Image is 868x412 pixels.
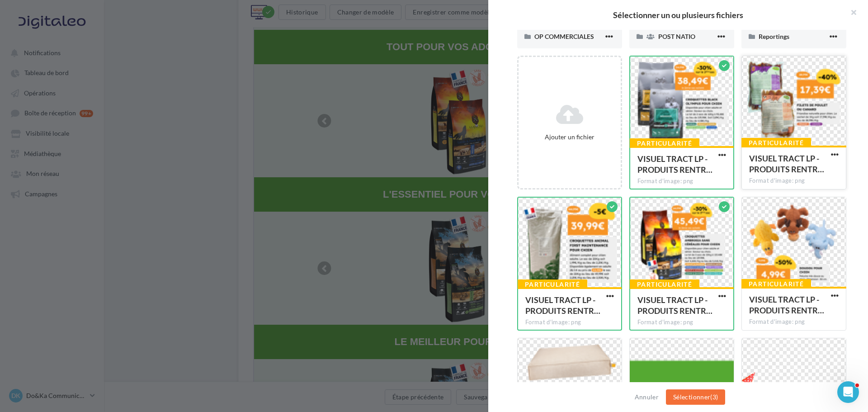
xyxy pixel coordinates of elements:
span: animalerie préférée #contractName# ! [209,147,361,157]
button: Annuler [631,392,662,403]
h2: Sélectionner un ou plusieurs fichiers [503,11,854,19]
strong: 12/10 [270,159,292,169]
div: Particularité [741,138,811,148]
a: J'EN PROFITE [208,187,257,195]
div: Particularité [518,279,587,289]
span: POST NATIO [658,33,695,40]
div: Format d'image: png [749,318,839,326]
span: (3) [710,393,718,401]
span: Rendez-vous du au [171,159,292,169]
span: VISUEL TRACT LP - PRODUITS RENTREE 3 [525,295,600,316]
div: false [22,225,442,237]
div: Format d'image: png [525,318,614,327]
span: L'ESSENTIEL POUR VOS FIDÈLES MINOUS [129,372,335,384]
span: NOS PROMOS WOUF [181,86,283,98]
span: OP COMMERCIALES [534,33,594,40]
div: Particularité [741,279,811,289]
div: Format d'image: png [637,318,726,327]
span: VISUEL TRACT LP - PRODUITS RENTREE 8 [749,294,824,315]
div: Format d'image: png [637,177,726,185]
div: Ajouter un fichier [522,133,617,142]
span: C'est la rentrée dans votre [103,147,209,157]
span: VISUEL TRACT LP - PRODUITS RENTREE 1 [637,295,712,316]
span: VISUEL TRACT LP - PRODUITS RENTREE 7 [749,153,824,174]
div: Particularité [630,279,699,289]
strong: 24/09 [237,159,260,169]
span: Reportings [759,33,789,40]
div: Format d'image: png [749,177,839,185]
iframe: Intercom live chat [837,381,859,403]
span: DE RENTRÉE ! [197,99,267,111]
span: PROFITEZ DE [199,74,264,85]
div: Particularité [630,138,699,148]
span: VISUEL TRACT LP - PRODUITS RENTREE 2 [637,154,712,175]
img: logo-doetka-bloc-mail-3.png [96,7,368,69]
span: TOUT POUR VOS ADORABLES LOULOUS [132,225,331,236]
button: Sélectionner(3) [666,389,725,405]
